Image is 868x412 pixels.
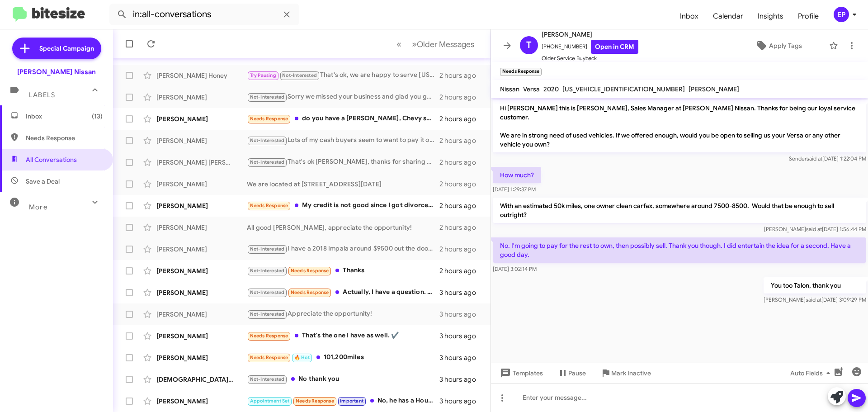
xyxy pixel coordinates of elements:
[29,203,47,211] span: More
[17,67,96,76] div: [PERSON_NAME] Nissan
[568,365,586,381] span: Pause
[247,92,439,102] div: Sorry we missed your business and glad you got something - was it a Nissan Pathfinder afterall or...
[247,157,439,167] div: That's ok [PERSON_NAME], thanks for sharing with me. Have a great week!
[291,268,329,274] span: Needs Response
[250,159,285,165] span: Not-Interested
[764,296,866,303] span: [PERSON_NAME] [DATE] 3:09:29 PM
[156,397,247,406] div: [PERSON_NAME]
[250,94,285,100] span: Not-Interested
[156,310,247,319] div: [PERSON_NAME]
[247,114,439,124] div: do you have a [PERSON_NAME], Chevy spark, it a Scion IQ?
[250,268,285,274] span: Not-Interested
[673,3,706,29] a: Inbox
[500,85,519,93] span: Nissan
[523,85,540,93] span: Versa
[439,375,483,384] div: 3 hours ago
[109,4,299,25] input: Search
[806,296,821,303] span: said at
[156,136,247,145] div: [PERSON_NAME]
[92,112,103,121] span: (13)
[156,375,247,384] div: [DEMOGRAPHIC_DATA][PERSON_NAME]
[769,38,802,54] span: Apply Tags
[500,68,542,76] small: Needs Response
[439,397,483,406] div: 3 hours ago
[439,353,483,362] div: 3 hours ago
[543,85,559,93] span: 2020
[156,201,247,210] div: [PERSON_NAME]
[491,365,550,381] button: Templates
[439,201,483,210] div: 2 hours ago
[791,3,826,29] a: Profile
[807,155,822,162] span: said at
[406,35,480,53] button: Next
[439,93,483,102] div: 2 hours ago
[247,374,439,384] div: No thank you
[550,365,593,381] button: Pause
[39,44,94,53] span: Special Campaign
[826,7,858,22] button: EP
[783,365,841,381] button: Auto Fields
[294,355,310,360] span: 🔥 Hot
[156,266,247,275] div: [PERSON_NAME]
[250,246,285,252] span: Not-Interested
[250,355,288,360] span: Needs Response
[412,38,417,50] span: »
[493,237,866,263] p: No. I'm going to pay for the rest to own, then possibly sell. Thank you though. I did entertain t...
[439,180,483,189] div: 2 hours ago
[732,38,825,54] button: Apply Tags
[250,203,288,208] span: Needs Response
[689,85,739,93] span: [PERSON_NAME]
[247,135,439,146] div: Lots of my cash buyers seem to want to pay it off inside 12 months - there's no penalties or fee'...
[493,265,537,272] span: [DATE] 3:02:14 PM
[591,40,638,54] a: Open in CRM
[250,311,285,317] span: Not-Interested
[526,38,532,52] span: T
[247,396,439,406] div: No, he has a Houston Number
[250,376,285,382] span: Not-Interested
[250,289,285,295] span: Not-Interested
[542,54,638,63] span: Older Service Buyback
[250,137,285,143] span: Not-Interested
[593,365,658,381] button: Mark Inactive
[439,136,483,145] div: 2 hours ago
[156,180,247,189] div: [PERSON_NAME]
[250,116,288,122] span: Needs Response
[439,71,483,80] div: 2 hours ago
[417,39,474,49] span: Older Messages
[493,167,541,183] p: How much?
[250,398,290,404] span: Appointment Set
[789,155,866,162] span: Sender [DATE] 1:22:04 PM
[247,309,439,319] div: Appreciate the opportunity!
[439,114,483,123] div: 2 hours ago
[26,112,103,121] span: Inbox
[493,100,866,152] p: Hi [PERSON_NAME] this is [PERSON_NAME], Sales Manager at [PERSON_NAME] Nissan. Thanks for being o...
[26,177,60,186] span: Save a Deal
[12,38,101,59] a: Special Campaign
[296,398,334,404] span: Needs Response
[247,352,439,363] div: 101,200miles
[247,265,439,276] div: Thanks
[750,3,791,29] a: Insights
[156,71,247,80] div: [PERSON_NAME] Honey
[247,180,439,189] div: We are located at [STREET_ADDRESS][DATE]
[156,288,247,297] div: [PERSON_NAME]
[834,7,849,22] div: EP
[250,72,276,78] span: Try Pausing
[250,333,288,339] span: Needs Response
[392,35,480,53] nav: Page navigation example
[156,353,247,362] div: [PERSON_NAME]
[156,158,247,167] div: [PERSON_NAME] [PERSON_NAME]
[562,85,685,93] span: [US_VEHICLE_IDENTIFICATION_NUMBER]
[340,398,363,404] span: Important
[439,288,483,297] div: 3 hours ago
[806,226,822,232] span: said at
[26,155,77,164] span: All Conversations
[439,158,483,167] div: 2 hours ago
[156,93,247,102] div: [PERSON_NAME]
[156,331,247,341] div: [PERSON_NAME]
[439,266,483,275] div: 2 hours ago
[764,277,866,294] p: You too Talon, thank you
[493,186,536,193] span: [DATE] 1:29:37 PM
[790,365,834,381] span: Auto Fields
